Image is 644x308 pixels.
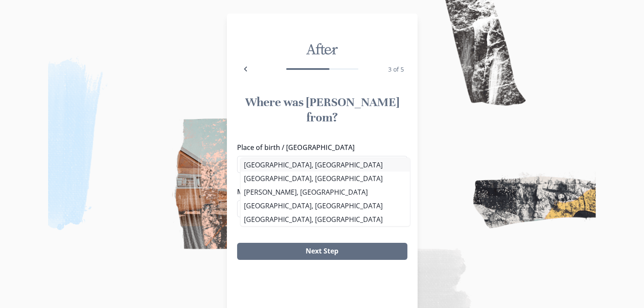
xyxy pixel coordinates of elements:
[240,172,410,185] li: [GEOGRAPHIC_DATA], [GEOGRAPHIC_DATA]
[237,60,254,78] button: Back
[237,243,407,260] button: Next Step
[237,142,402,153] label: Place of birth / [GEOGRAPHIC_DATA]
[240,213,410,226] li: [GEOGRAPHIC_DATA], [GEOGRAPHIC_DATA]
[237,187,402,197] label: Most recently lived in
[240,185,410,199] li: [PERSON_NAME], [GEOGRAPHIC_DATA]
[388,65,404,73] span: 3 of 5
[240,158,410,172] li: [GEOGRAPHIC_DATA], [GEOGRAPHIC_DATA]
[237,95,407,125] h1: Where was [PERSON_NAME] from?
[240,199,410,213] li: [GEOGRAPHIC_DATA], [GEOGRAPHIC_DATA]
